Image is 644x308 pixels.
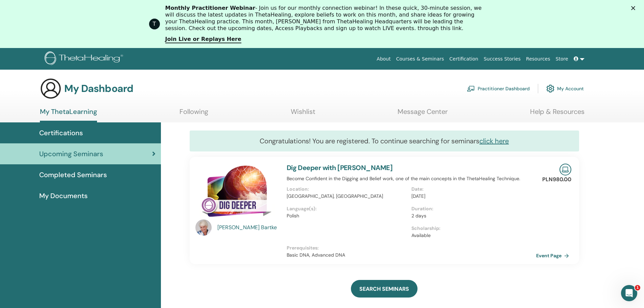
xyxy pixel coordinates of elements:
div: Profile image for ThetaHealing [149,19,160,29]
a: Help & Resources [530,108,585,121]
a: Event Page [536,251,572,261]
a: Join Live or Replays Here [165,36,241,43]
a: Message Center [398,108,448,121]
p: Location : [287,186,407,193]
b: Monthly Practitioner Webinar [165,5,256,11]
img: generic-user-icon.jpg [40,78,62,99]
p: PLN980.00 [542,175,571,184]
a: Courses & Seminars [393,53,447,65]
a: Store [553,53,571,65]
a: My ThetaLearning [40,108,97,122]
div: Zamknij [631,6,638,10]
span: 1 [635,285,640,290]
span: My Documents [39,191,88,201]
div: - Join us for our monthly connection webinar! In these quick, 30-minute session, we will discuss ... [165,5,484,32]
img: Dig Deeper [195,164,279,221]
a: Success Stories [481,53,523,65]
p: Date : [411,186,532,193]
p: Become Confident in the Digging and Belief work, one of the main concepts in the ThetaHealing Tec... [287,175,536,182]
p: [GEOGRAPHIC_DATA], [GEOGRAPHIC_DATA] [287,193,407,200]
a: Wishlist [291,108,315,121]
img: chalkboard-teacher.svg [467,86,475,92]
p: [DATE] [411,193,532,200]
a: Practitioner Dashboard [467,81,530,96]
p: Basic DNA, Advanced DNA [287,252,536,259]
img: logo.png [45,51,125,67]
span: Certifications [39,128,83,138]
a: Dig Deeper with [PERSON_NAME] [287,163,393,172]
p: Polish [287,212,407,219]
a: Certification [447,53,481,65]
span: Upcoming Seminars [39,149,103,159]
p: Scholarship : [411,225,532,232]
p: 2 days [411,212,532,219]
img: cog.svg [546,83,554,94]
a: My Account [546,81,584,96]
img: Live Online Seminar [559,164,571,175]
iframe: Intercom live chat [621,285,637,301]
img: default.jpg [195,219,212,236]
a: Following [180,108,208,121]
a: Resources [523,53,553,65]
h3: My Dashboard [64,82,133,95]
span: SEARCH SEMINARS [359,285,409,292]
a: About [374,53,393,65]
div: Congratulations! You are registered. To continue searching for seminars [190,131,579,151]
a: [PERSON_NAME] Bartke [217,223,280,232]
p: Language(s) : [287,205,407,212]
p: Prerequisites : [287,244,536,252]
p: Duration : [411,205,532,212]
p: Available [411,232,532,239]
span: Completed Seminars [39,170,107,180]
a: SEARCH SEMINARS [351,280,418,298]
a: click here [479,137,509,145]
